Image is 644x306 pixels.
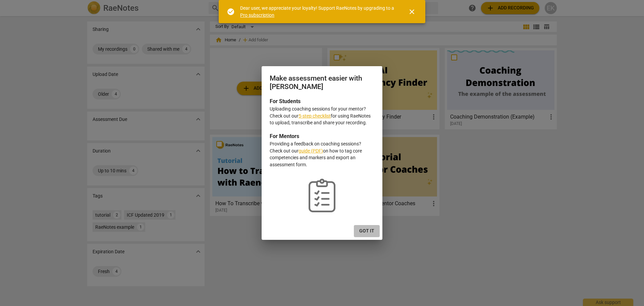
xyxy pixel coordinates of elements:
b: For Students [270,98,301,104]
span: close [408,8,416,16]
p: Uploading coaching sessions for your mentor? Check out our for using RaeNotes to upload, transcri... [270,105,374,126]
div: Dear user, we appreciate your loyalty! Support RaeNotes by upgrading to a [240,5,396,18]
button: Close [404,4,420,20]
p: Providing a feedback on coaching sessions? Check out our on how to tag core competencies and mark... [270,140,374,168]
b: For Mentors [270,133,299,139]
button: Got it [354,225,380,237]
span: Got it [359,228,374,234]
h2: Make assessment easier with [PERSON_NAME] [270,74,374,91]
a: 5-step checklist [299,113,331,119]
a: Pro subscription [240,12,274,18]
span: check_circle [227,8,235,16]
a: guide (PDF) [299,148,323,154]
